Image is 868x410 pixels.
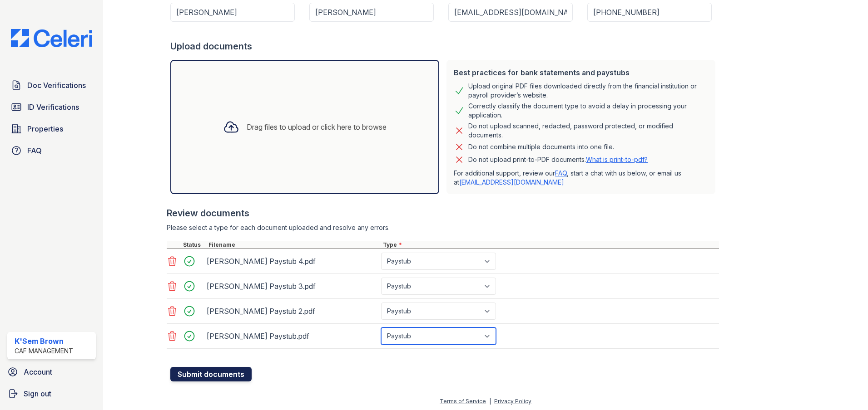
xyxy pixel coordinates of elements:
[468,122,708,140] div: Do not upload scanned, redacted, password protected, or modified documents.
[489,398,491,405] div: |
[459,178,564,186] a: [EMAIL_ADDRESS][DOMAIN_NAME]
[468,155,648,164] p: Do not upload print-to-PDF documents.
[24,388,51,399] span: Sign out
[207,241,381,249] div: Filename
[207,279,377,293] div: [PERSON_NAME] Paystub 3.pdf
[7,120,96,138] a: Properties
[181,241,207,249] div: Status
[7,142,96,160] a: FAQ
[167,223,719,232] div: Please select a type for each document uploaded and resolve any errors.
[468,82,708,100] div: Upload original PDF files downloaded directly from the financial institution or payroll provider’...
[381,241,719,249] div: Type
[4,29,99,47] img: CE_Logo_Blue-a8612792a0a2168367f1c8372b55b34899dd931a85d93a1a3d3e32e68fde9ad4.png
[4,363,99,381] a: Account
[494,398,531,405] a: Privacy Policy
[247,122,387,132] div: Drag files to upload or click here to browse
[468,102,708,120] div: Correctly classify the document type to avoid a delay in processing your application.
[24,366,52,377] span: Account
[170,40,719,53] div: Upload documents
[440,398,486,405] a: Terms of Service
[167,207,719,220] div: Review documents
[555,169,567,177] a: FAQ
[15,336,73,347] div: K'Sem Brown
[7,98,96,116] a: ID Verifications
[7,76,96,94] a: Doc Verifications
[207,304,377,318] div: [PERSON_NAME] Paystub 2.pdf
[170,367,252,381] button: Submit documents
[27,123,63,134] span: Properties
[4,385,99,403] a: Sign out
[207,329,377,343] div: [PERSON_NAME] Paystub.pdf
[27,102,79,112] span: ID Verifications
[207,254,377,268] div: [PERSON_NAME] Paystub 4.pdf
[15,347,73,356] div: CAF Management
[468,142,614,152] div: Do not combine multiple documents into one file.
[454,169,708,187] p: For additional support, review our , start a chat with us below, or email us at
[27,80,86,91] span: Doc Verifications
[454,67,708,78] div: Best practices for bank statements and paystubs
[586,156,648,163] a: What is print-to-pdf?
[27,145,42,156] span: FAQ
